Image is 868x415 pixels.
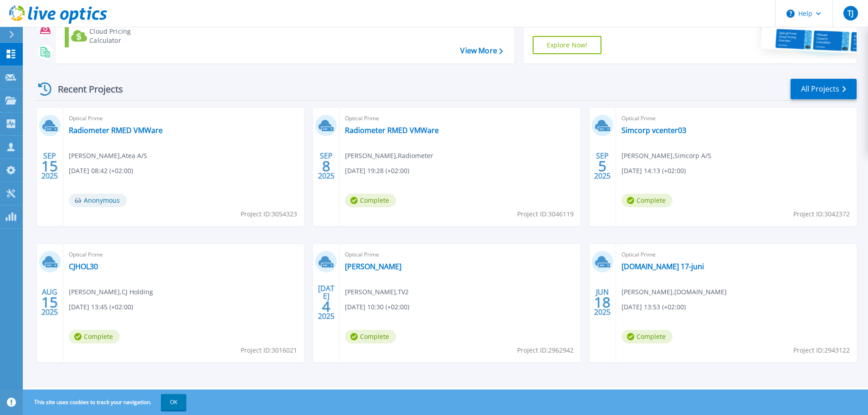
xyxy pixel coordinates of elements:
[621,287,727,297] span: [PERSON_NAME] , [DOMAIN_NAME]
[318,286,335,319] div: [DATE] 2025
[517,209,574,219] span: Project ID: 3046119
[793,345,850,355] span: Project ID: 2943122
[345,166,409,176] span: [DATE] 19:28 (+02:00)
[69,302,133,312] span: [DATE] 13:45 (+02:00)
[345,262,401,271] a: [PERSON_NAME]
[69,113,298,123] span: Optical Prime
[41,286,58,319] div: AUG 2025
[517,345,574,355] span: Project ID: 2962942
[161,394,186,410] button: OK
[241,209,297,219] span: Project ID: 3054323
[598,162,606,170] span: 5
[621,126,686,135] a: Simcorp vcenter03
[322,162,330,170] span: 8
[69,194,127,207] span: Anonymous
[594,149,611,183] div: SEP 2025
[791,79,857,99] a: All Projects
[621,302,686,312] span: [DATE] 13:53 (+02:00)
[241,345,297,355] span: Project ID: 3016021
[847,10,853,17] span: TJ
[621,262,704,271] a: [DOMAIN_NAME] 17-juni
[69,126,163,135] a: Radiometer RMED VMWare
[69,287,153,297] span: [PERSON_NAME] , CJ Holding
[345,113,575,123] span: Optical Prime
[69,166,133,176] span: [DATE] 08:42 (+02:00)
[345,250,575,260] span: Optical Prime
[460,46,503,55] a: View More
[345,287,409,297] span: [PERSON_NAME] , TV2
[35,78,135,100] div: Recent Projects
[345,302,409,312] span: [DATE] 10:30 (+02:00)
[621,250,851,260] span: Optical Prime
[322,302,330,310] span: 4
[621,151,711,161] span: [PERSON_NAME] , Simcorp A/S
[69,151,147,161] span: [PERSON_NAME] , Atea A/S
[69,262,98,271] a: CJHOL30
[793,209,850,219] span: Project ID: 3042372
[345,194,396,207] span: Complete
[69,250,298,260] span: Optical Prime
[621,113,851,123] span: Optical Prime
[89,27,162,45] div: Cloud Pricing Calculator
[621,166,686,176] span: [DATE] 14:13 (+02:00)
[621,194,673,207] span: Complete
[621,330,673,343] span: Complete
[41,149,58,183] div: SEP 2025
[318,149,335,183] div: SEP 2025
[65,25,166,47] a: Cloud Pricing Calculator
[594,298,611,306] span: 18
[69,330,120,343] span: Complete
[533,36,602,54] a: Explore Now!
[41,162,58,170] span: 15
[41,298,58,306] span: 15
[345,330,396,343] span: Complete
[25,394,186,410] span: This site uses cookies to track your navigation.
[345,151,433,161] span: [PERSON_NAME] , Radiometer
[345,126,439,135] a: Radiometer RMED VMWare
[594,286,611,319] div: JUN 2025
